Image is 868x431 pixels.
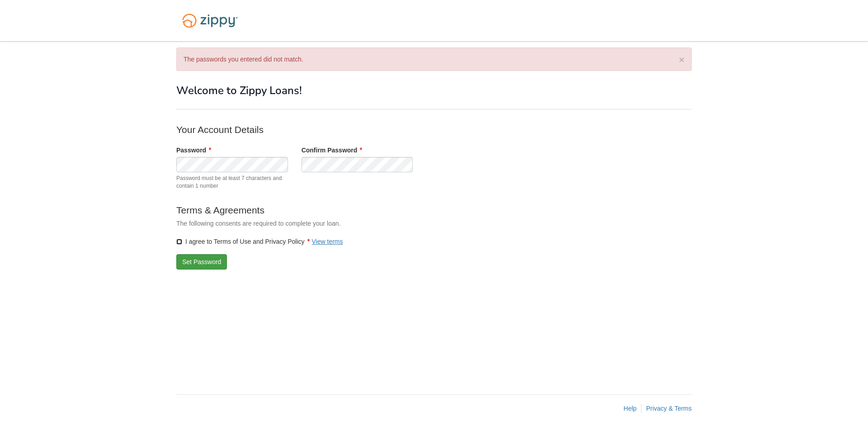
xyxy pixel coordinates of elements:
a: View terms [312,238,343,245]
h1: Welcome to Zippy Loans! [176,85,692,96]
input: I agree to Terms of Use and Privacy PolicyView terms [176,239,182,245]
p: Your Account Details [176,123,538,136]
span: Password must be at least 7 characters and contain 1 number [176,175,288,190]
label: I agree to Terms of Use and Privacy Policy [176,237,343,246]
label: Password [176,146,211,155]
button: × [679,55,684,64]
button: Set Password [176,254,227,270]
img: Logo [176,9,244,32]
p: The following consents are required to complete your loan. [176,219,538,228]
p: Terms & Agreements [176,204,538,217]
a: Help [623,405,637,412]
label: Confirm Password [302,146,363,155]
input: Verify Password [302,157,413,172]
div: The passwords you entered did not match. [176,47,692,71]
a: Privacy & Terms [646,405,692,412]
